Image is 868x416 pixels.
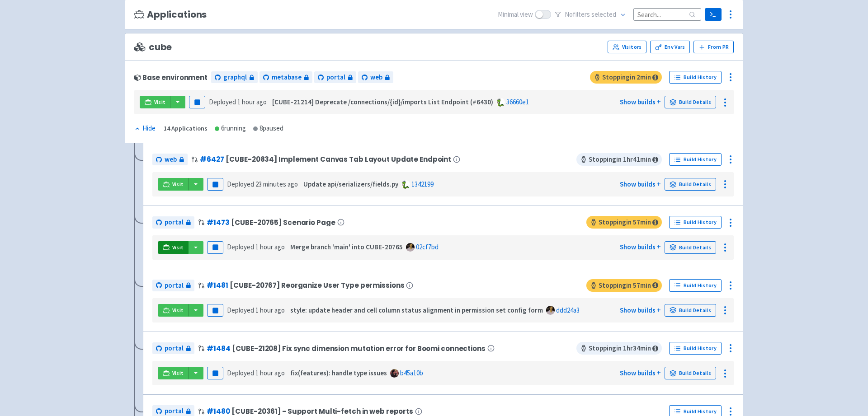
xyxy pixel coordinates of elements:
[172,307,184,314] span: Visit
[140,96,170,108] a: Visit
[172,244,184,251] span: Visit
[207,367,223,379] button: Pause
[416,243,439,251] a: 02cf7bd
[591,10,616,19] span: selected
[134,42,172,52] span: cube
[669,216,722,229] a: Build History
[209,98,267,106] span: Deployed
[227,306,285,314] span: Deployed
[207,218,229,227] a: #1473
[152,216,194,229] a: portal
[669,71,722,84] a: Build History
[227,180,298,188] span: Deployed
[633,8,701,20] input: Search...
[134,123,156,134] button: Hide
[665,96,716,108] a: Build Details
[255,243,285,251] time: 1 hour ago
[172,181,184,188] span: Visit
[326,72,345,83] span: portal
[158,367,189,379] a: Visit
[255,369,285,377] time: 1 hour ago
[158,241,189,254] a: Visit
[255,306,285,314] time: 1 hour ago
[165,217,184,228] span: portal
[207,280,228,290] a: #1481
[303,180,398,188] strong: Update api/serializers/fields.py
[158,178,189,191] a: Visit
[608,41,646,53] a: Visitors
[189,96,205,108] button: Pause
[650,41,690,53] a: Env Vars
[272,72,302,83] span: metabase
[669,342,722,355] a: Build History
[498,9,533,20] span: Minimal view
[556,306,580,314] a: ddd24a3
[207,304,223,317] button: Pause
[227,369,285,377] span: Deployed
[586,279,662,292] span: Stopping in 57 min
[665,241,716,254] a: Build Details
[134,74,208,81] div: Base environment
[290,369,387,377] strong: fix(features): handle type issues
[576,342,662,355] span: Stopping in 1 hr 34 min
[665,178,716,191] a: Build Details
[165,280,184,291] span: portal
[158,304,189,317] a: Visit
[370,72,382,83] span: web
[200,154,224,164] a: #6427
[211,71,258,84] a: graphql
[255,180,298,188] time: 23 minutes ago
[164,123,208,134] div: 14 Applications
[272,98,493,106] strong: [CUBE-21214] Deprecate /connections/{id}/imports List Endpoint (#6430)
[207,344,230,353] a: #1484
[705,8,722,21] a: Terminal
[165,154,177,165] span: web
[232,345,485,352] span: [CUBE-21208] Fix sync dimension mutation error for Boomi connections
[290,306,543,314] strong: style: update header and cell column status alignment in permission set config form
[134,9,207,20] h3: Applications
[152,154,188,166] a: web
[665,367,716,379] a: Build Details
[669,153,722,166] a: Build History
[152,342,194,355] a: portal
[620,243,661,251] a: Show builds +
[223,72,247,83] span: graphql
[314,71,356,84] a: portal
[172,369,184,377] span: Visit
[227,243,285,251] span: Deployed
[669,279,722,292] a: Build History
[231,407,413,415] span: [CUBE-20361] - Support Multi-fetch in web reports
[586,216,662,229] span: Stopping in 57 min
[165,343,184,354] span: portal
[565,9,616,20] span: No filter s
[665,304,716,317] a: Build Details
[253,123,283,134] div: 8 paused
[207,178,223,191] button: Pause
[620,306,661,314] a: Show builds +
[590,71,662,84] span: Stopping in 2 min
[259,71,312,84] a: metabase
[411,180,434,188] a: 1342199
[207,407,230,416] a: #1480
[237,98,267,106] time: 1 hour ago
[207,241,223,254] button: Pause
[152,280,194,292] a: portal
[215,123,246,134] div: 6 running
[620,98,661,106] a: Show builds +
[226,155,451,163] span: [CUBE-20834] Implement Canvas Tab Layout Update Endpoint
[693,41,734,53] button: From PR
[154,98,166,106] span: Visit
[134,123,156,134] div: Hide
[290,243,403,251] strong: Merge branch 'main' into CUBE-20765
[506,98,529,106] a: 36660e1
[576,153,662,166] span: Stopping in 1 hr 41 min
[400,369,423,377] a: b45a10b
[230,281,404,289] span: [CUBE-20767] Reorganize User Type permissions
[231,219,335,226] span: [CUBE-20765] Scenario Page
[620,180,661,188] a: Show builds +
[358,71,393,84] a: web
[620,369,661,377] a: Show builds +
